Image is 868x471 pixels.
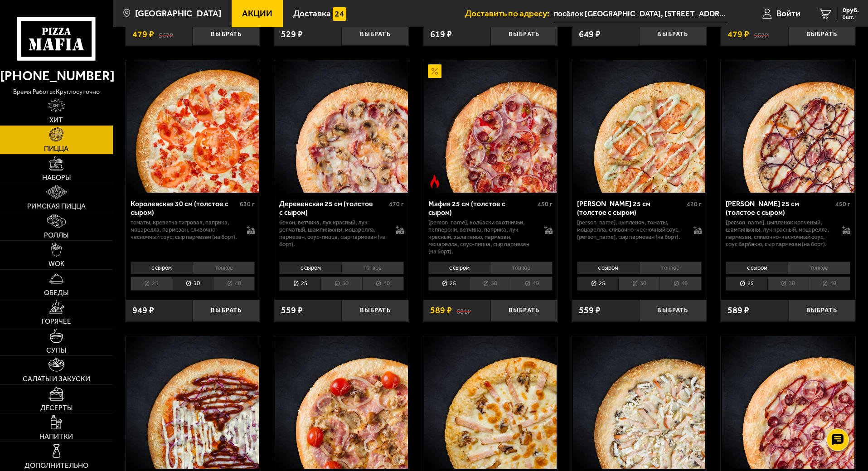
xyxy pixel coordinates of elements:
button: Выбрать [193,24,260,46]
span: Напитки [39,433,73,440]
button: Выбрать [490,24,558,46]
li: 40 [511,277,553,291]
li: 40 [809,277,850,291]
a: Пикантный цыплёнок сулугуни 25 см (толстое с сыром) [423,336,558,469]
li: тонкое [193,262,255,274]
img: Чикен Ранч 25 см (толстое с сыром) [573,60,705,193]
a: АкционныйОстрое блюдоМафия 25 см (толстое с сыром) [423,60,558,193]
img: Деревенская 25 см (толстое с сыром) [275,60,407,193]
span: WOK [48,260,64,267]
span: 450 г [835,200,850,208]
button: Выбрать [639,300,706,322]
div: [PERSON_NAME] 25 см (толстое с сыром) [726,199,833,217]
li: тонкое [788,262,850,274]
img: Чикен Барбекю 25 см (толстое с сыром) [722,60,854,193]
s: 681 ₽ [456,306,471,315]
a: Жюльен 25 см (толстое с сыром) [572,336,707,469]
img: Пикантный цыплёнок сулугуни 25 см (толстое с сыром) [424,336,557,469]
img: Мюнхен 25 см (толстое с сыром) [275,336,407,469]
span: Супы [46,347,66,354]
li: тонкое [341,262,404,274]
div: [PERSON_NAME] 25 см (толстое с сыром) [577,199,684,217]
div: Мафия 25 см (толстое с сыром) [428,199,536,217]
div: Деревенская 25 см (толстое с сыром) [279,199,387,217]
span: 649 ₽ [579,30,601,39]
span: Обеды [44,289,68,296]
a: Мюнхен 25 см (толстое с сыром) [274,336,409,469]
span: 529 ₽ [281,30,303,39]
span: Наборы [42,174,71,181]
li: с сыром [428,262,490,274]
span: посёлок Парголово, улица Валерия Гаврилина, 13к1 [554,5,727,22]
span: Дополнительно [24,462,88,469]
p: томаты, креветка тигровая, паприка, моцарелла, пармезан, сливочно-чесночный соус, сыр пармезан (н... [131,219,238,241]
span: Десерты [40,404,73,412]
a: Королевская 30 см (толстое с сыром) [126,60,260,193]
li: тонкое [639,262,702,274]
button: Выбрать [788,300,855,322]
li: 30 [320,277,362,291]
li: 25 [726,277,767,291]
span: 949 ₽ [132,306,154,315]
a: Мясная Барбекю 25 см (толстое с сыром) [721,336,855,469]
button: Выбрать [342,300,409,322]
li: 40 [362,277,404,291]
button: Выбрать [639,24,706,46]
button: Выбрать [788,24,855,46]
li: с сыром [279,262,341,274]
span: Хит [49,117,63,124]
span: 0 руб. [843,7,859,14]
span: Роллы [44,232,68,239]
img: Мафия 25 см (толстое с сыром) [424,60,557,193]
img: 15daf4d41897b9f0e9f617042186c801.svg [333,7,346,21]
li: 25 [279,277,320,291]
span: Горячее [42,318,71,325]
p: [PERSON_NAME], цыпленок, томаты, моцарелла, сливочно-чесночный соус, [PERSON_NAME], сыр пармезан ... [577,219,684,241]
img: Мясная Барбекю 25 см (толстое с сыром) [722,336,854,469]
li: 30 [172,277,213,291]
li: 40 [659,277,701,291]
a: Деревенская 25 см (толстое с сыром) [274,60,409,193]
li: 30 [767,277,809,291]
span: Салаты и закуски [23,375,90,383]
li: 25 [428,277,470,291]
span: Акции [242,9,272,18]
p: [PERSON_NAME], цыпленок копченый, шампиньоны, лук красный, моцарелла, пармезан, сливочно-чесночны... [726,219,833,248]
div: Королевская 30 см (толстое с сыром) [131,199,238,217]
li: 40 [213,277,255,291]
li: 25 [577,277,618,291]
img: Острое блюдо [428,175,441,188]
span: 479 ₽ [132,30,154,39]
img: Жюльен 25 см (толстое с сыром) [573,336,705,469]
span: 450 г [538,200,553,208]
span: Доставить по адресу: [465,9,554,18]
img: Акционный [428,64,441,78]
li: 25 [131,277,172,291]
span: 559 ₽ [281,306,303,315]
s: 567 ₽ [159,30,173,39]
span: 630 г [240,200,255,208]
input: Ваш адрес доставки [554,5,727,22]
span: 559 ₽ [579,306,601,315]
li: 30 [470,277,511,291]
span: 470 г [389,200,404,208]
li: с сыром [726,262,788,274]
span: Войти [776,9,800,18]
li: тонкое [490,262,553,274]
button: Выбрать [193,300,260,322]
a: Чикен Барбекю 25 см (толстое с сыром) [721,60,855,193]
a: Четыре сезона 25 см (толстое с сыром) [126,336,260,469]
li: с сыром [131,262,193,274]
img: Четыре сезона 25 см (толстое с сыром) [126,336,259,469]
span: 589 ₽ [430,306,452,315]
span: [GEOGRAPHIC_DATA] [135,9,221,18]
span: 619 ₽ [430,30,452,39]
span: Пицца [44,145,68,152]
button: Выбрать [490,300,558,322]
li: с сыром [577,262,639,274]
a: Чикен Ранч 25 см (толстое с сыром) [572,60,707,193]
span: Римская пицца [27,203,86,210]
button: Выбрать [342,24,409,46]
span: Доставка [293,9,331,18]
s: 567 ₽ [754,30,768,39]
